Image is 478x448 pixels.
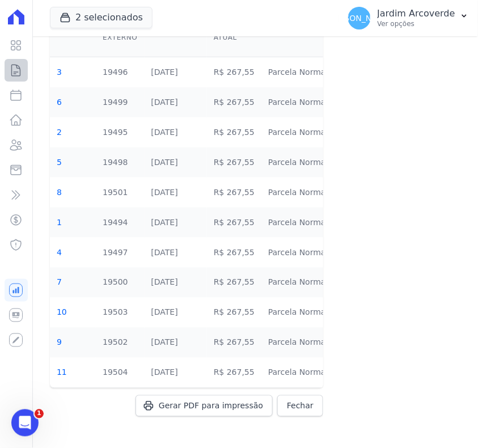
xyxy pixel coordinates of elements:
a: 9 [57,338,62,347]
td: 19494 [96,208,144,238]
a: 8 [57,188,62,197]
td: R$ 267,55 [207,238,261,268]
a: 2 [57,128,62,137]
span: 1 [35,409,44,419]
p: Jardim Arcoverde [378,8,455,19]
td: R$ 267,55 [207,358,261,388]
td: Parcela Normal [261,238,335,268]
td: [DATE] [145,238,207,268]
button: 2 selecionados [50,7,153,28]
td: Parcela Normal [261,57,335,88]
a: 4 [57,248,62,257]
td: R$ 267,55 [207,208,261,238]
button: [PERSON_NAME] Jardim Arcoverde Ver opções [339,2,478,34]
td: Parcela Normal [261,358,335,388]
td: 19495 [96,117,144,147]
td: 19498 [96,147,144,177]
td: 19504 [96,358,144,388]
td: R$ 267,55 [207,328,261,358]
span: Fechar [287,400,314,412]
td: [DATE] [145,208,207,238]
a: 1 [57,218,62,227]
p: Ver opções [378,19,455,28]
td: 19503 [96,298,144,328]
td: [DATE] [145,298,207,328]
td: [DATE] [145,328,207,358]
td: 19499 [96,87,144,117]
td: R$ 267,55 [207,57,261,88]
td: R$ 267,55 [207,147,261,177]
a: 3 [57,67,62,77]
a: 11 [57,368,67,377]
td: [DATE] [145,147,207,177]
td: [DATE] [145,268,207,298]
td: R$ 267,55 [207,87,261,117]
td: Parcela Normal [261,177,335,208]
td: Parcela Normal [261,208,335,238]
td: Parcela Normal [261,298,335,328]
td: Parcela Normal [261,268,335,298]
span: [PERSON_NAME] [326,14,392,22]
td: Parcela Normal [261,147,335,177]
td: R$ 267,55 [207,268,261,298]
a: 7 [57,278,62,287]
td: Parcela Normal [261,328,335,358]
td: [DATE] [145,87,207,117]
td: 19497 [96,238,144,268]
td: 19500 [96,268,144,298]
td: [DATE] [145,57,207,88]
td: [DATE] [145,358,207,388]
td: [DATE] [145,117,207,147]
a: 6 [57,98,62,107]
iframe: Intercom live chat [11,409,39,437]
a: Fechar [277,395,323,417]
td: R$ 267,55 [207,117,261,147]
td: R$ 267,55 [207,177,261,208]
td: R$ 267,55 [207,298,261,328]
td: 19501 [96,177,144,208]
td: 19496 [96,57,144,88]
td: 19502 [96,328,144,358]
td: Parcela Normal [261,117,335,147]
a: 5 [57,158,62,167]
a: 10 [57,308,67,317]
td: [DATE] [145,177,207,208]
td: Parcela Normal [261,87,335,117]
